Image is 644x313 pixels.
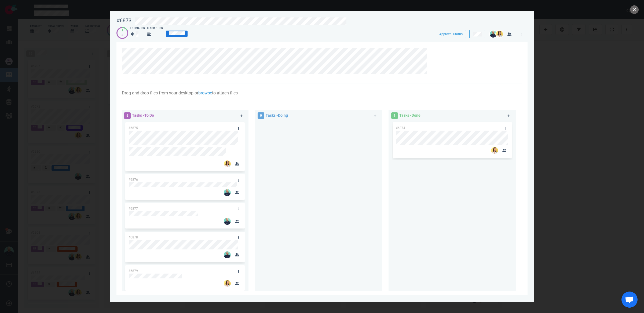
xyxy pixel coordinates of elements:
[491,147,498,154] img: 26
[391,112,398,119] span: 1
[122,33,123,38] div: 5
[399,113,420,117] span: Tasks - Done
[396,126,405,130] span: #6874
[266,113,288,117] span: Tasks - Doing
[224,218,231,225] img: 26
[496,31,503,38] img: 26
[124,112,131,119] span: 5
[490,31,497,38] img: 26
[129,178,138,182] span: #6876
[224,160,231,167] img: 26
[129,269,138,273] span: #6879
[147,27,163,30] div: Description
[129,207,138,211] span: #6877
[122,90,198,95] span: Drag and drop files from your desktop or
[212,90,238,95] span: to attach files
[198,90,212,95] a: browse
[436,30,466,38] button: Approval Status
[258,112,264,119] span: 0
[224,189,231,196] img: 26
[130,27,145,30] div: Estimation
[621,292,638,308] div: Ouvrir le chat
[224,280,231,287] img: 26
[224,251,231,258] img: 26
[116,17,131,24] div: #6873
[129,235,138,239] span: #6878
[132,113,154,117] span: Tasks - To Do
[630,5,639,14] button: close
[129,126,138,130] span: #6875
[122,28,123,33] div: 1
